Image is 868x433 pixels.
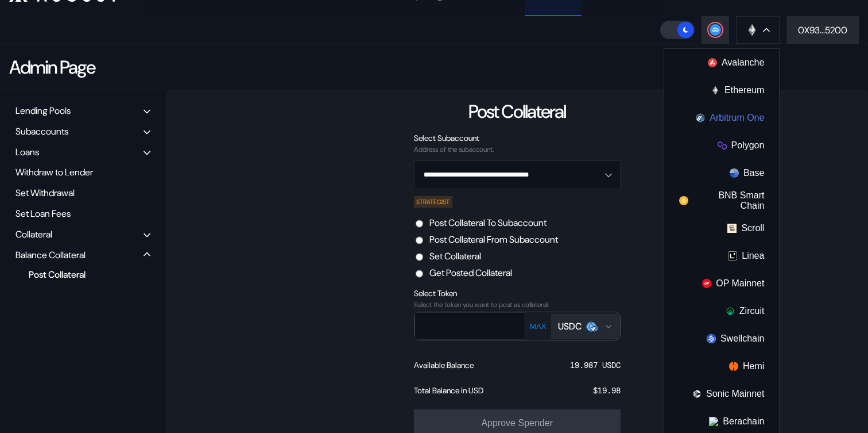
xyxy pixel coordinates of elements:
div: Select Token [414,288,621,298]
div: Lending Pools [15,105,71,117]
div: Balance Collateral [15,249,86,261]
div: Total Balance in USD [414,385,483,396]
div: Available Balance [414,360,474,370]
div: Set Loan Fees [11,205,154,223]
div: $ 19.98 [593,385,621,396]
button: Hemi [664,352,779,380]
img: chain logo [727,224,737,233]
img: chain logo [730,168,739,178]
div: Subaccounts [15,125,68,137]
div: Collateral [15,228,52,240]
div: 0X93...5200 [798,24,847,36]
img: chain logo [702,279,711,288]
button: chain logo [736,16,780,44]
button: Open menu [414,160,621,189]
div: Set Withdrawal [11,184,154,202]
img: chain logo [696,113,705,122]
button: OP Mainnet [664,270,779,297]
img: chain logo [718,141,727,150]
button: MAX [526,321,550,331]
button: Swellchain [664,325,779,352]
div: Admin Page [9,55,95,79]
label: Post Collateral From Subaccount [429,233,558,246]
img: chain logo [711,86,720,95]
img: arbitrum-Dowo5cUs.svg [591,325,598,332]
img: chain logo [679,196,688,205]
label: Post Collateral To Subaccount [429,217,547,229]
div: Loans [15,146,39,158]
div: Withdraw to Lender [11,163,154,181]
img: usdc.png [586,321,596,332]
button: Zircuit [664,297,779,325]
div: Select the token you want to post as collateral. [414,301,621,309]
button: Base [664,159,779,187]
img: chain logo [729,362,738,371]
img: chain logo [692,389,702,398]
div: STRATEGIST [414,196,453,208]
button: Avalanche [664,49,779,76]
div: Post Collateral [23,267,135,282]
div: 19.987 USDC [570,360,621,370]
div: USDC [558,320,582,332]
button: Linea [664,242,779,270]
button: 0X93...5200 [786,16,859,44]
button: Arbitrum One [664,104,779,132]
img: chain logo [708,58,717,67]
img: chain logo [726,306,735,316]
button: Polygon [664,132,779,159]
label: Get Posted Collateral [429,267,512,279]
button: Scroll [664,214,779,242]
button: Sonic Mainnet [664,380,779,408]
img: chain logo [728,251,737,260]
label: Set Collateral [429,250,481,262]
div: Select Subaccount [414,133,621,143]
button: Open menu for selecting token for payment [551,314,620,339]
div: Post Collateral [468,99,565,124]
img: chain logo [707,334,716,343]
div: Address of the subaccount. [414,145,621,154]
img: chain logo [746,24,758,36]
img: chain logo [709,417,718,426]
button: BNB Smart Chain [664,187,779,214]
button: Ethereum [664,76,779,104]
